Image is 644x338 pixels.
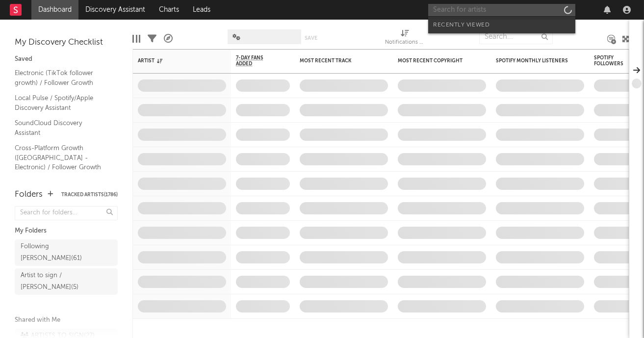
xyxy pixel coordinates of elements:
div: Folders [15,189,43,201]
a: Following [PERSON_NAME](61) [15,239,118,266]
input: Search... [479,29,553,44]
div: Most Recent Copyright [398,58,471,64]
div: Notifications (Artist) [386,25,425,53]
div: Spotify Monthly Listeners [496,58,569,64]
div: Shared with Me [15,314,118,326]
div: Spotify Followers [594,55,628,67]
div: My Folders [15,225,118,237]
div: Artist to sign / [PERSON_NAME] ( 5 ) [21,270,90,293]
div: Following [PERSON_NAME] ( 61 ) [21,241,90,264]
div: My Discovery Checklist [15,37,118,49]
button: Tracked Artists(1786) [61,192,118,197]
div: Saved [15,53,118,65]
a: Artist to sign / [PERSON_NAME](5) [15,268,118,295]
div: Edit Columns [132,25,140,53]
a: Local Pulse / Spotify/Apple Discovery Assistant [15,93,108,113]
div: A&R Pipeline [164,25,173,53]
input: Search for artists [428,4,575,16]
div: Artist [138,58,211,64]
div: Filters [148,25,156,53]
a: Electronic (TikTok follower growth) / Follower Growth [15,68,108,88]
a: SoundCloud Discovery Assistant [15,118,108,138]
input: Search for folders... [15,206,118,220]
div: Notifications (Artist) [386,37,425,49]
button: Save [305,35,317,41]
div: Recently Viewed [433,19,570,31]
span: 7-Day Fans Added [236,55,275,67]
div: Most Recent Track [300,58,373,64]
a: Cross-Platform Growth ([GEOGRAPHIC_DATA] - Electronic) / Follower Growth [15,143,108,173]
